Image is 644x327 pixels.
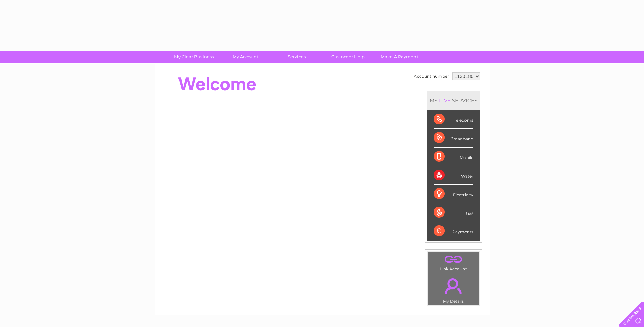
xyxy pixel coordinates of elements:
a: My Account [217,51,273,63]
div: Electricity [434,185,473,203]
div: Telecoms [434,110,473,129]
div: Broadband [434,129,473,147]
a: Make A Payment [372,51,427,63]
a: . [429,254,478,266]
a: Services [269,51,325,63]
td: Account number [412,71,451,82]
a: My Clear Business [166,51,222,63]
div: Mobile [434,148,473,166]
div: MY SERVICES [427,91,480,110]
div: Water [434,166,473,185]
div: Gas [434,203,473,222]
td: Link Account [427,252,480,273]
td: My Details [427,273,480,306]
a: Customer Help [320,51,376,63]
div: LIVE [438,97,452,104]
a: . [429,274,478,298]
div: Payments [434,222,473,240]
